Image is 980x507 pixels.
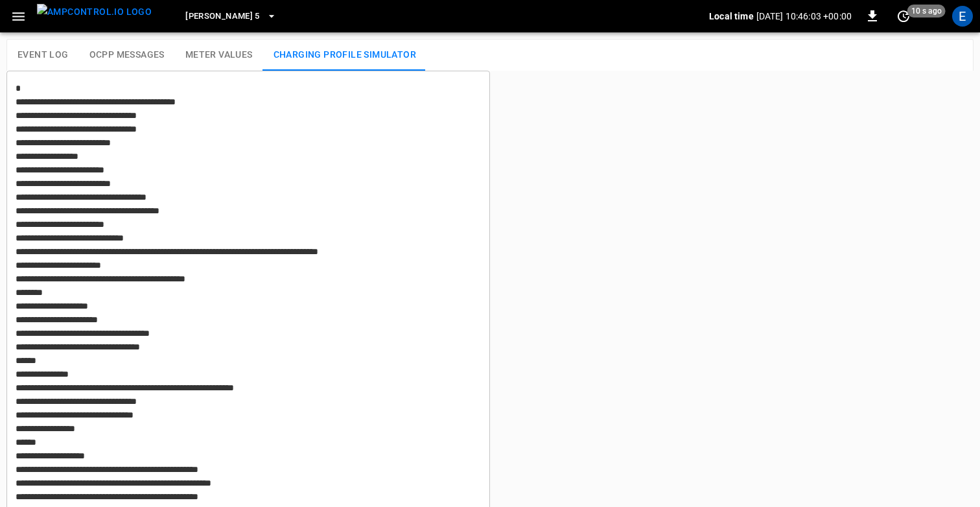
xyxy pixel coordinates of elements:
[263,40,426,71] button: Charging Profile Simulator
[180,4,282,29] button: [PERSON_NAME] 5
[7,40,79,71] button: Event Log
[709,10,754,23] p: Local time
[37,4,152,20] img: ampcontrol.io logo
[79,40,175,71] button: OCPP Messages
[952,6,973,27] div: profile-icon
[893,6,914,27] button: set refresh interval
[185,9,260,24] span: [PERSON_NAME] 5
[907,5,946,18] span: 10 s ago
[7,40,973,71] div: reports tabs
[756,10,852,23] p: [DATE] 10:46:03 +00:00
[175,40,263,71] button: Meter Values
